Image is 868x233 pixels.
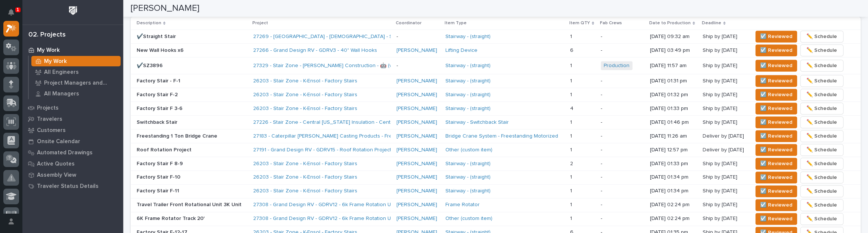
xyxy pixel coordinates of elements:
a: Stairway - (straight) [445,34,491,40]
p: [DATE] 11:57 am [650,63,697,69]
p: Description [137,19,161,27]
p: Factory Stair F 3-6 [137,106,247,112]
a: Automated Drawings [22,147,123,158]
a: 26203 - Stair Zone - K-Ensol - Factory Stairs [253,174,357,180]
p: New Wall Hooks x6 [137,47,247,54]
span: ☑️ Reviewed [760,90,792,99]
p: [DATE] 02:24 pm [650,215,697,222]
p: Ship by [DATE] [703,214,739,222]
button: ✏️ Schedule [800,199,843,211]
button: ☑️ Reviewed [755,44,797,56]
button: ☑️ Reviewed [755,171,797,183]
p: Deliver by [DATE] [703,132,746,139]
a: [PERSON_NAME] [396,92,437,98]
p: [DATE] 09:32 am [650,34,697,40]
p: - [601,215,644,222]
button: ✏️ Schedule [800,89,843,101]
p: - [601,78,644,84]
p: 1 [570,186,573,194]
span: ☑️ Reviewed [760,145,792,154]
p: - [396,63,439,69]
a: Lifting Device [445,47,477,54]
button: ✏️ Schedule [800,44,843,56]
button: ✏️ Schedule [800,31,843,42]
a: Other (custom item) [445,215,492,222]
a: 27269 - [GEOGRAPHIC_DATA] - [DEMOGRAPHIC_DATA] - Straight Stair [253,34,420,40]
button: ☑️ Reviewed [755,130,797,142]
p: 1 [570,118,573,126]
a: Assembly View [22,169,123,180]
tr: Factory Stair F-226203 - Stair Zone - K-Ensol - Factory Stairs [PERSON_NAME] Stairway - (straight... [131,88,861,101]
button: ✏️ Schedule [800,185,843,197]
p: [DATE] 01:46 pm [650,119,697,126]
a: Production [604,63,629,69]
a: Stairway - (straight) [445,78,491,84]
p: Roof Rotation Project [137,147,247,153]
button: ☑️ Reviewed [755,31,797,42]
span: ✏️ Schedule [806,90,837,99]
p: 6 [570,46,575,54]
p: Coordinator [396,19,421,27]
p: [DATE] 01:34 pm [650,174,697,180]
button: ✏️ Schedule [800,60,843,72]
p: Project Managers and Engineers [44,80,118,86]
span: ✏️ Schedule [806,214,837,223]
button: ☑️ Reviewed [755,75,797,87]
a: [PERSON_NAME] [396,202,437,208]
p: Ship by [DATE] [703,32,739,40]
a: All Managers [29,88,123,99]
p: - [396,34,439,40]
p: 1 [16,7,19,12]
a: 27183 - Caterpillar [PERSON_NAME] Casting Products - Freestanding 1 Ton UltraLite [253,133,451,139]
a: [PERSON_NAME] [396,161,437,167]
p: Ship by [DATE] [703,46,739,54]
p: 2 [570,159,575,167]
span: ☑️ Reviewed [760,76,792,85]
p: 1 [570,145,573,153]
a: Stairway - (straight) [445,92,491,98]
p: 1 [570,173,573,180]
tr: Switchback Stair27226 - Stair Zone - Central [US_STATE] Insulation - Central [US_STATE] Insulatio... [131,115,861,129]
p: Deliver by [DATE] [703,145,746,153]
p: Ship by [DATE] [703,90,739,98]
button: Notifications [3,4,19,20]
button: ✏️ Schedule [800,213,843,225]
span: ☑️ Reviewed [760,32,792,41]
a: All Engineers [29,67,123,77]
button: ☑️ Reviewed [755,199,797,211]
p: Travel Trailer Front Rotational Unit 3K Unit [137,202,247,208]
a: 26203 - Stair Zone - K-Ensol - Factory Stairs [253,106,357,112]
p: Freestanding 1 Ton Bridge Crane [137,133,247,139]
p: 1 [570,214,573,222]
button: ☑️ Reviewed [755,158,797,170]
p: 1 [570,32,573,40]
a: 26203 - Stair Zone - K-Ensol - Factory Stairs [253,161,357,167]
tr: Factory Stair F-1126203 - Stair Zone - K-Ensol - Factory Stairs [PERSON_NAME] Stairway - (straigh... [131,184,861,198]
p: - [601,188,644,194]
span: ✏️ Schedule [806,201,837,210]
a: My Work [22,44,123,56]
a: [PERSON_NAME] [396,215,437,222]
p: - [601,133,644,139]
button: ☑️ Reviewed [755,185,797,197]
a: Stairway - (straight) [445,188,491,194]
a: Traveler Status Details [22,180,123,192]
span: ✏️ Schedule [806,132,837,141]
a: [PERSON_NAME] [396,133,437,139]
a: 26203 - Stair Zone - K-Ensol - Factory Stairs [253,78,357,84]
span: ☑️ Reviewed [760,201,792,210]
p: My Work [44,58,67,65]
tr: Factory Stair F 8-926203 - Stair Zone - K-Ensol - Factory Stairs [PERSON_NAME] Stairway - (straig... [131,157,861,170]
p: Ship by [DATE] [703,118,739,126]
a: Active Quotes [22,158,123,169]
span: ✏️ Schedule [806,61,837,70]
a: Onsite Calendar [22,136,123,147]
a: 27308 - Grand Design RV - GDRV12 - 6k Frame Rotation Unit [253,202,396,208]
p: Ship by [DATE] [703,61,739,69]
p: Factory Stair F-10 [137,174,247,180]
p: 1 [570,200,573,208]
tr: Factory Stair F 3-626203 - Stair Zone - K-Ensol - Factory Stairs [PERSON_NAME] Stairway - (straig... [131,101,861,115]
a: Customers [22,125,123,136]
p: Ship by [DATE] [703,104,739,112]
span: ☑️ Reviewed [760,214,792,223]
